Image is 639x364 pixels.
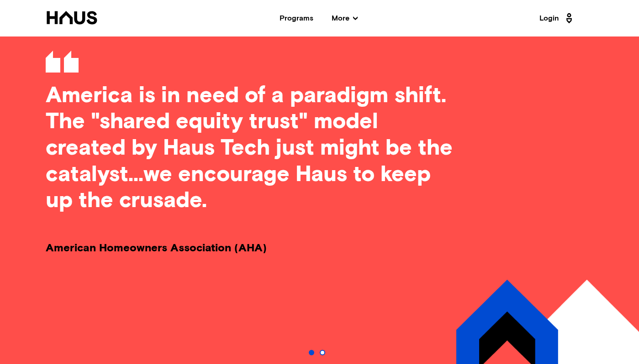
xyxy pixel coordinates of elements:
p: American Homeowners Association (AHA) [46,242,593,255]
a: Login [539,11,575,26]
button: Go to slide 1 [309,350,314,355]
span: More [332,15,358,22]
button: Go to slide 2 [320,350,325,355]
a: Programs [280,15,313,22]
p: America is in need of a paradigm shift. The "shared equity trust" model created by Haus Tech just... [46,83,456,214]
